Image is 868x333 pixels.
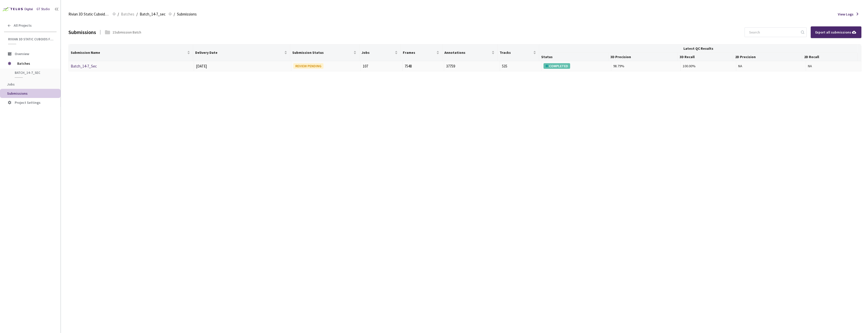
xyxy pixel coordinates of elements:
[71,64,97,69] a: Batch_14-7_Sec
[363,63,400,69] div: 107
[195,51,283,55] span: Delivery Date
[442,44,498,61] th: Annotations
[539,44,858,53] th: Latest QC Results
[68,11,110,17] span: Rivian 3D Static Cuboids fixed[2024-25]
[17,58,52,69] span: Batches
[446,63,497,69] div: 37759
[71,51,186,55] span: Submission Name
[193,44,290,61] th: Delivery Date
[401,44,442,61] th: Frames
[174,11,175,17] li: /
[177,11,197,17] span: Submissions
[293,63,323,69] div: REVIEW PENDING
[608,53,678,61] th: 3D Precision
[196,63,289,69] div: [DATE]
[405,63,442,69] div: 7548
[500,51,532,55] span: Tracks
[838,11,854,17] span: View Logs
[37,7,50,12] div: GT Studio
[683,63,734,69] div: 100.00%
[290,44,359,61] th: Submission Status
[68,28,96,36] div: Submissions
[678,53,733,61] th: 3D Recall
[292,51,352,55] span: Submission Status
[120,11,135,17] a: Batches
[444,51,491,55] span: Annotations
[502,63,539,69] div: 535
[544,63,570,69] div: COMPLETED
[802,53,857,61] th: 2D Recall
[8,37,53,41] span: Rivian 3D Static Cuboids fixed[2024-25]
[613,63,678,69] div: 98.79%
[361,51,394,55] span: Jobs
[498,44,539,61] th: Tracks
[746,28,800,37] input: Search
[113,29,141,35] div: 1 Submission Batch
[136,11,138,17] li: /
[7,82,15,87] span: Jobs
[815,29,857,35] div: Export all submissions
[69,44,193,61] th: Submission Name
[7,91,28,96] span: Submissions
[403,51,435,55] span: Frames
[733,53,802,61] th: 2D Precision
[15,100,41,105] span: Project Settings
[15,52,29,56] span: Overview
[118,11,119,17] li: /
[738,63,803,69] div: NA
[140,11,166,17] span: Batch_14-7_sec
[15,71,52,75] span: Batch_14-7_sec
[14,23,32,28] span: All Projects
[121,11,134,17] span: Batches
[359,44,401,61] th: Jobs
[539,53,608,61] th: Status
[808,63,859,69] div: NA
